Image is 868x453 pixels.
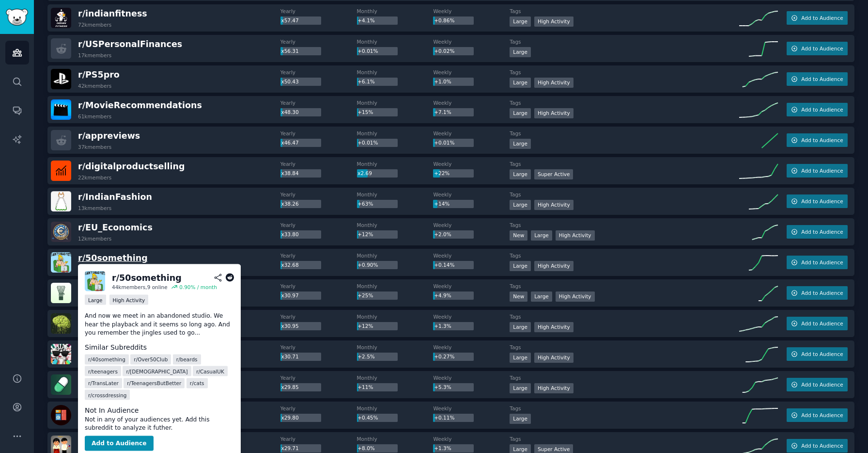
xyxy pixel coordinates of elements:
dt: Yearly [280,344,357,351]
img: PS5pro [51,69,71,89]
dt: Tags [510,436,739,442]
span: x46.47 [281,140,298,146]
span: x48.30 [281,109,298,115]
dt: Tags [510,99,739,106]
dt: Weekly [433,38,510,45]
img: ApplianceAdvice [51,405,71,425]
dt: Monthly [357,374,434,381]
span: Add to Audience [801,320,843,327]
div: Large [510,47,531,57]
span: r/ indianfitness [78,9,147,18]
dt: Yearly [280,191,357,198]
span: x56.31 [281,48,298,54]
span: Add to Audience [801,442,843,449]
span: Add to Audience [801,228,843,235]
span: +25% [357,292,373,298]
dt: Weekly [433,222,510,228]
span: +12% [357,231,373,237]
dt: Yearly [280,69,357,76]
dt: Tags [510,344,739,351]
span: x29.71 [281,445,298,451]
dt: Monthly [357,344,434,351]
img: pumpfun [51,374,71,395]
span: x29.85 [281,384,298,390]
div: High Activity [534,78,573,88]
button: Add to Audience [787,225,848,239]
button: Add to Audience [787,378,848,391]
div: Large [510,200,531,210]
img: EU_Economics [51,222,71,242]
div: 42k members [78,82,111,89]
dt: Yearly [280,130,357,137]
span: +63% [357,201,373,207]
img: brainrot [51,313,71,334]
span: r/ [DEMOGRAPHIC_DATA] [126,368,187,374]
dt: Yearly [280,405,357,412]
dt: Monthly [357,222,434,228]
dt: Tags [510,252,739,259]
div: High Activity [534,200,573,210]
span: r/ CasualUK [196,368,224,374]
dt: Weekly [433,8,510,15]
span: Add to Audience [801,76,843,82]
button: Add to Audience [85,436,154,451]
dt: Tags [510,283,739,290]
dt: Not In Audience [85,405,234,415]
span: +1.3% [434,323,451,329]
button: Add to Audience [787,286,848,300]
span: Add to Audience [801,137,843,144]
dt: Monthly [357,38,434,45]
div: High Activity [534,16,573,27]
span: r/ beards [176,356,198,363]
span: x30.71 [281,354,298,359]
span: +0.01% [434,140,454,146]
span: +6.1% [357,79,374,84]
button: Add to Audience [787,408,848,422]
span: Add to Audience [801,15,843,21]
span: r/ EU_Economics [78,223,153,232]
dt: Yearly [280,313,357,320]
span: +0.27% [434,354,454,359]
dt: Monthly [357,405,434,412]
span: +0.01% [357,48,378,54]
span: r/ TransLater [88,380,119,387]
span: r/ teenagers [88,368,118,374]
span: r/ 50something [78,253,148,263]
div: Large [85,295,106,305]
dt: Similar Subreddits [85,342,234,353]
dt: Yearly [280,8,357,15]
div: Large [510,383,531,393]
img: FashionforIndia [51,344,71,364]
dt: Tags [510,161,739,167]
img: indianfitness [51,8,71,28]
span: r/ crossdressing [88,391,126,398]
span: +4.1% [357,17,374,23]
span: x38.26 [281,201,298,207]
div: 13k members [78,205,111,211]
img: GummySearch logo [6,9,28,26]
dt: Tags [510,191,739,198]
span: Add to Audience [801,351,843,357]
span: +1.3% [434,445,451,451]
dt: Monthly [357,69,434,76]
dt: Weekly [433,405,510,412]
div: Large [510,353,531,363]
dt: Tags [510,374,739,381]
img: IndianFashion [51,191,71,211]
span: +11% [357,384,373,390]
dt: Weekly [433,283,510,290]
div: High Activity [109,295,149,305]
dt: Yearly [280,222,357,228]
span: x57.47 [281,17,298,23]
p: And now we meet in an abandoned studio. We hear the playback and it seems so long ago. And you re... [85,312,234,338]
span: +0.01% [357,140,378,146]
dt: Yearly [280,252,357,259]
button: Add to Audience [787,194,848,208]
dt: Monthly [357,436,434,442]
img: 50something [85,271,105,291]
dt: Yearly [280,38,357,45]
button: Add to Audience [787,72,848,86]
span: +1.0% [434,79,451,84]
dt: Yearly [280,99,357,106]
span: Add to Audience [801,106,843,113]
